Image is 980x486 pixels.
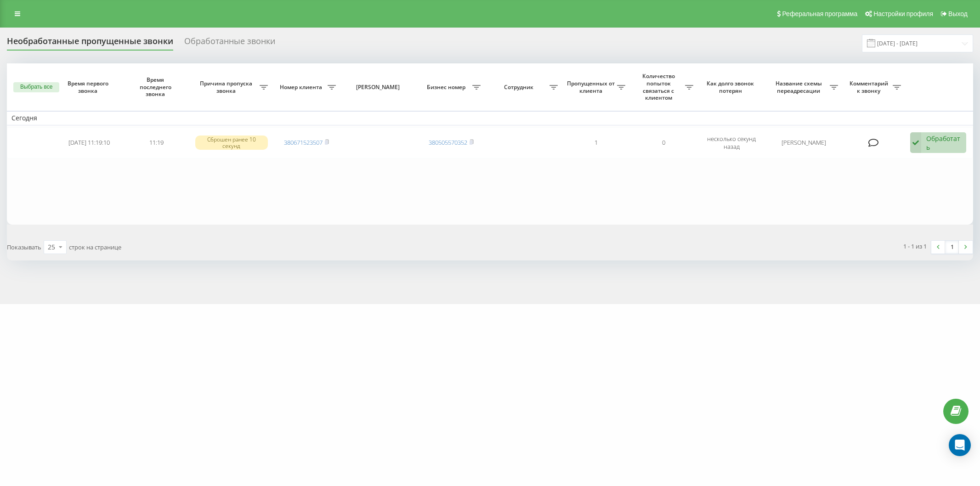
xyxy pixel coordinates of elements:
[765,127,843,158] td: [PERSON_NAME]
[7,36,173,51] div: Необработанные пропущенные звонки
[123,127,190,158] td: 11:19
[705,80,758,94] span: Как долго звонок потерян
[184,36,275,51] div: Обработанные звонки
[634,73,685,101] span: Количество попыток связаться с клиентом
[195,136,268,149] div: Сброшен ранее 10 секунд
[698,127,765,158] td: несколько секунд назад
[422,84,472,91] span: Бизнес номер
[55,127,123,158] td: [DATE] 11:19:10
[949,434,971,456] div: Open Intercom Messenger
[7,243,41,251] span: Показывать
[903,242,927,251] div: 1 - 1 из 1
[847,80,893,94] span: Комментарий к звонку
[782,10,857,17] span: Реферальная программа
[490,84,549,91] span: Сотрудник
[195,80,260,94] span: Причина пропуска звонка
[926,134,961,152] div: Обработать
[48,243,55,252] div: 25
[130,76,183,98] span: Время последнего звонка
[630,127,697,158] td: 0
[770,80,830,94] span: Название схемы переадресации
[348,84,409,91] span: [PERSON_NAME]
[429,138,467,147] a: 380505570352
[7,111,973,125] td: Сегодня
[13,82,59,92] button: Выбрать все
[63,80,115,94] span: Время первого звонка
[567,80,617,94] span: Пропущенных от клиента
[945,241,959,254] a: 1
[277,84,327,91] span: Номер клиента
[873,10,933,17] span: Настройки профиля
[69,243,121,251] span: строк на странице
[562,127,630,158] td: 1
[948,10,968,17] span: Выход
[284,138,323,147] a: 380671523507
